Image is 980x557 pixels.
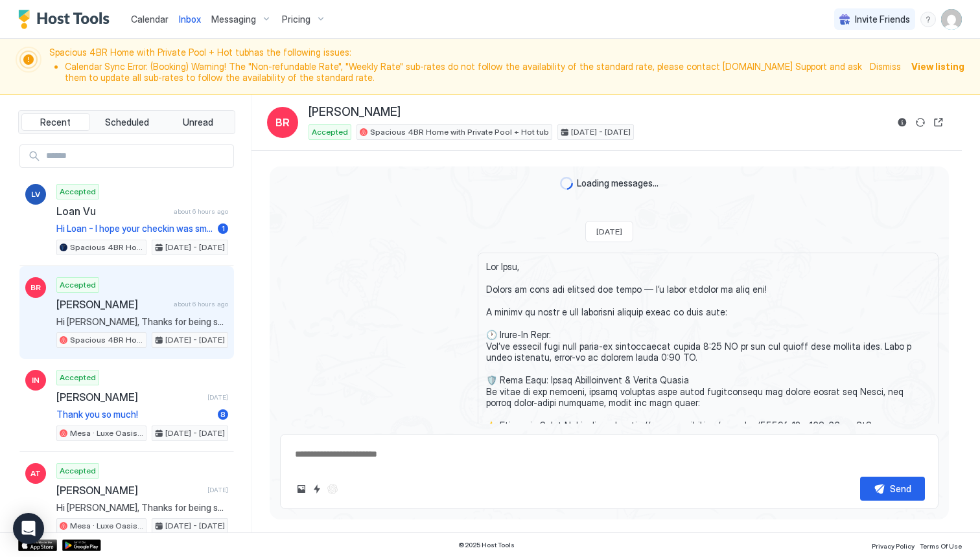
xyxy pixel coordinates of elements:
span: 8 [220,409,226,419]
span: 1 [222,223,225,233]
span: Recent [40,117,71,128]
span: [DATE] [207,393,228,402]
span: Pricing [282,14,310,25]
div: User profile [941,9,962,30]
input: Input Field [41,145,233,167]
span: [PERSON_NAME] [56,298,169,311]
button: Recent [21,113,90,131]
span: [DATE] - [DATE] [165,334,225,346]
a: Google Play Store [62,540,101,551]
div: Dismiss [870,60,901,73]
button: Sync reservation [913,115,928,130]
span: Hi [PERSON_NAME], Thanks for being such a great guest and leaving the place so clean. I just left... [56,316,228,328]
span: Accepted [60,186,96,198]
span: Privacy Policy [872,542,915,550]
div: loading [560,177,573,190]
span: Unread [183,117,213,128]
button: Scheduled [93,113,161,131]
span: Accepted [312,126,348,138]
div: View listing [911,60,964,73]
span: Accepted [60,279,96,291]
span: [PERSON_NAME] [309,105,401,120]
span: Spacious 4BR Home with Private Pool + Hot tub [370,126,549,138]
span: Mesa · Luxe Oasis! Pool, Spa, Sauna, Theater & Games! [70,520,143,532]
span: © 2025 Host Tools [458,541,515,549]
button: Send [860,477,925,501]
span: Hi [PERSON_NAME], Thanks for being such a great guest and leaving the place so clean. I just left... [56,502,228,514]
span: [DATE] - [DATE] [165,520,225,532]
span: Scheduled [105,117,149,128]
span: about 6 hours ago [174,300,228,308]
a: Calendar [131,12,169,26]
span: Accepted [60,465,96,477]
span: Thank you so much! [56,409,213,420]
div: tab-group [18,110,235,135]
a: Inbox [179,12,201,26]
span: Terms Of Use [920,542,962,550]
button: Quick reply [309,481,325,497]
span: Spacious 4BR Home with Private Pool + Hot tub has the following issues: [49,47,862,86]
span: Accepted [60,372,96,383]
button: Unread [163,113,232,131]
span: BR [30,282,41,293]
div: Open Intercom Messenger [13,513,44,544]
span: Mesa · Luxe Oasis! Pool, Spa, Sauna, Theater & Games! [70,427,143,439]
span: AT [30,468,41,479]
div: Send [890,482,911,495]
div: menu [920,12,936,27]
button: Upload image [294,481,309,497]
span: [DATE] - [DATE] [165,427,225,439]
span: Invite Friends [855,14,910,25]
li: Calendar Sync Error: (Booking) Warning! The "Non-refundable Rate", "Weekly Rate" sub-rates do not... [65,61,862,84]
span: [DATE] [207,486,228,494]
span: [PERSON_NAME] [56,484,202,497]
span: IN [32,374,40,386]
span: [DATE] [596,227,622,236]
span: LV [31,188,40,200]
button: Reservation information [894,115,910,130]
span: [DATE] - [DATE] [571,126,631,138]
a: App Store [18,540,57,551]
a: Terms Of Use [920,538,962,552]
span: Loan Vu [56,205,169,218]
span: Spacious 4BR Home with Private Pool + Hot tub [70,334,143,346]
span: Messaging [211,14,256,25]
span: about 6 hours ago [174,207,228,216]
span: [DATE] - [DATE] [165,242,225,253]
span: Loading messages... [577,177,659,189]
a: Host Tools Logo [18,10,115,29]
span: BR [275,115,290,130]
button: Open reservation [931,115,946,130]
span: [PERSON_NAME] [56,391,202,404]
span: Inbox [179,14,201,25]
a: Privacy Policy [872,538,915,552]
span: Hi Loan - I hope your checkin was smooth, you’re settling in comfortably and that everything is t... [56,223,213,234]
span: Calendar [131,14,169,25]
span: Spacious 4BR Home with Private Pool + Hot tub [70,242,143,253]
